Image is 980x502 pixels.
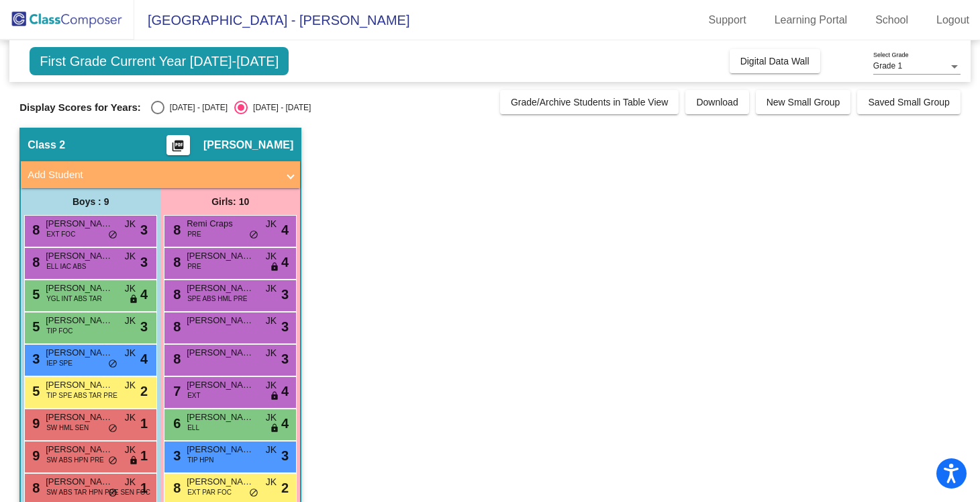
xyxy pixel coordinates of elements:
span: 6 [170,416,181,431]
span: 3 [170,448,181,463]
span: [PERSON_NAME] [46,282,113,295]
span: 8 [170,351,181,366]
span: JK [266,411,277,425]
span: Grade 1 [873,61,902,71]
span: 8 [29,222,40,237]
button: Digital Data Wall [730,49,820,73]
span: JK [125,443,136,457]
a: School [865,9,919,31]
mat-expansion-panel-header: Add Student [21,161,300,188]
span: [PERSON_NAME] [46,443,113,456]
span: JK [125,411,136,425]
span: do_not_disturb_alt [249,230,258,241]
span: IEP SPE [46,358,72,368]
span: JK [125,314,136,328]
span: [PERSON_NAME] [46,314,113,327]
span: 3 [140,317,148,337]
span: [PERSON_NAME] [187,411,254,424]
span: JK [125,475,136,489]
span: 3 [281,349,289,369]
span: [PERSON_NAME] [46,217,113,231]
div: [DATE] - [DATE] [248,101,311,114]
span: 8 [170,287,181,302]
span: TIP SPE ABS TAR PRE [46,390,117,401]
a: Logout [926,9,980,31]
span: [PERSON_NAME] [187,378,254,392]
span: 5 [29,287,40,302]
span: 8 [170,222,181,237]
span: JK [266,249,277,263]
span: [PERSON_NAME] [46,249,113,263]
span: 4 [140,284,148,304]
span: 1 [140,446,148,466]
span: [PERSON_NAME] [187,314,254,327]
button: Download [685,90,748,114]
span: 8 [29,480,40,495]
span: do_not_disturb_alt [108,359,117,370]
span: 5 [29,319,40,334]
span: PRE [187,261,201,271]
span: Grade/Archive Students in Table View [511,97,669,108]
span: lock [270,262,279,273]
a: Learning Portal [764,9,859,31]
button: Saved Small Group [857,90,960,114]
span: JK [266,443,277,457]
mat-icon: picture_as_pdf [170,139,186,158]
span: 3 [140,220,148,240]
span: lock [129,294,138,305]
span: 9 [29,416,40,431]
span: 3 [281,284,289,304]
span: 8 [170,480,181,495]
span: JK [125,282,136,296]
span: [PERSON_NAME] [187,346,254,360]
span: SPE ABS HML PRE [187,294,247,304]
span: 3 [29,351,40,366]
span: lock [270,423,279,434]
span: do_not_disturb_alt [108,456,117,466]
span: JK [266,217,277,231]
span: 2 [281,478,289,498]
span: lock [270,391,279,402]
span: do_not_disturb_alt [108,488,117,499]
span: YGL INT ABS TAR [46,294,101,304]
span: 5 [29,384,40,399]
button: Grade/Archive Students in Table View [500,90,679,114]
span: 4 [281,381,289,401]
span: [PERSON_NAME] [187,475,254,489]
span: 3 [281,317,289,337]
span: JK [266,378,277,392]
span: JK [125,378,136,392]
span: 8 [170,255,181,269]
span: [PERSON_NAME] [46,346,113,360]
span: [PERSON_NAME] [187,443,254,456]
span: [PERSON_NAME] [187,282,254,295]
span: SW ABS TAR HPN PRE SEN FOC [46,487,150,497]
span: Class 2 [28,138,65,152]
span: Saved Small Group [868,97,949,108]
span: [PERSON_NAME] [203,138,293,152]
span: JK [266,475,277,489]
span: 8 [170,319,181,334]
span: JK [125,346,136,360]
span: 3 [281,446,289,466]
span: EXT [187,390,200,401]
span: do_not_disturb_alt [249,488,258,499]
span: SW ABS HPN PRE [46,455,104,465]
span: 2 [140,381,148,401]
span: EXT FOC [46,229,75,239]
span: JK [266,282,277,296]
span: Digital Data Wall [740,56,810,67]
button: New Small Group [756,90,851,114]
span: JK [125,249,136,263]
span: [PERSON_NAME] [46,475,113,489]
mat-radio-group: Select an option [151,101,311,114]
span: Remi Craps [187,217,254,231]
span: 1 [140,478,148,498]
span: 1 [140,413,148,433]
span: [GEOGRAPHIC_DATA] - [PERSON_NAME] [134,9,409,31]
span: TIP HPN [187,455,213,465]
span: 4 [281,252,289,272]
span: TIP FOC [46,326,72,336]
span: JK [125,217,136,231]
span: JK [266,346,277,360]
